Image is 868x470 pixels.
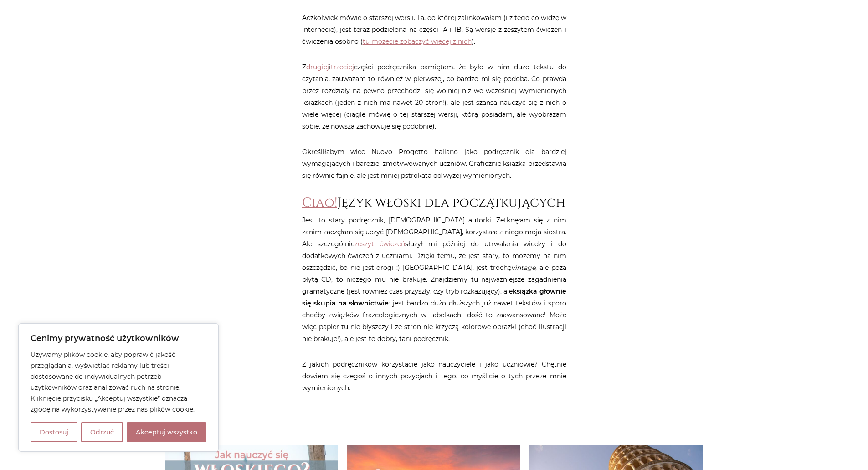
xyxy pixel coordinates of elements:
p: Z jakich podręczników korzystacie jako nauczyciele i jako uczniowie? Chętnie dowiem się czegoś o ... [302,358,566,394]
p: Jest to stary podręcznik, [DEMOGRAPHIC_DATA] autorki. Zetknęłam się z nim zanim zaczęłam się uczy... [302,214,566,345]
h2: Język włoski dla początkujących [302,195,566,211]
p: Aczkolwiek mówię o starszej wersji. Ta, do której zalinkowałam (i z tego co widzę w internecie), ... [302,12,566,47]
p: Z i części podręcznika pamiętam, że było w nim dużo tekstu do czytania, zauważam to również w pie... [302,61,566,132]
button: Akceptuj wszystko [127,422,206,442]
p: Używamy plików cookie, aby poprawić jakość przeglądania, wyświetlać reklamy lub treści dostosowan... [31,349,206,415]
strong: książka głównie się skupia na słownictwie [302,287,566,307]
button: Dostosuj [31,422,77,442]
p: Określiłabym więc Nuovo Progetto Italiano jako podręcznik dla bardziej wymagających i bardziej zm... [302,146,566,181]
button: Odrzuć [81,422,123,442]
a: drugiej [306,63,329,71]
a: trzeciej [331,63,354,71]
a: zeszyt ćwiczeń [354,240,405,248]
p: Cenimy prywatność użytkowników [31,333,206,344]
h3: Zobacz także [165,435,703,441]
a: Ciao! [302,194,337,211]
a: tu możecie zobaczyć więcej z nich [363,37,472,46]
em: vintage [511,263,535,272]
